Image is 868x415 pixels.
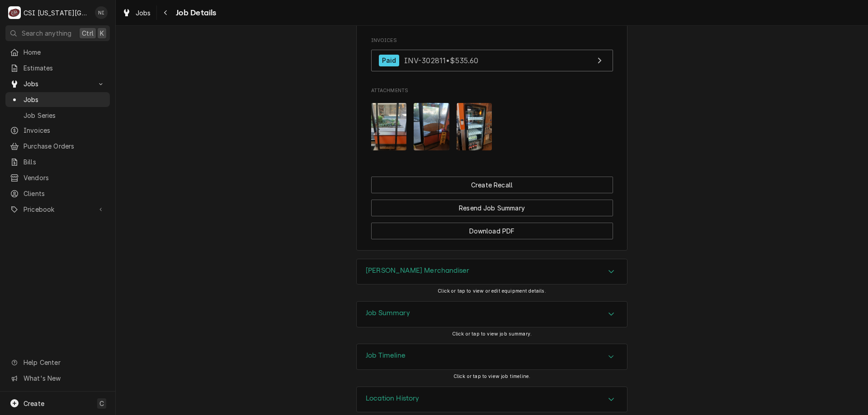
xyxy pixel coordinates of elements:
[5,76,110,91] a: Go to Jobs
[24,400,44,407] span: Create
[99,399,104,408] span: C
[5,355,110,370] a: Go to Help Center
[371,193,613,216] div: Button Group Row
[379,55,400,67] div: Paid
[371,50,613,72] a: View Invoice
[452,331,532,337] span: Click or tap to view job summary.
[453,373,530,379] span: Click or tap to view job timeline.
[356,387,627,413] div: Location History
[24,173,105,182] span: Vendors
[24,63,105,73] span: Estimates
[356,344,627,370] div: Job Timeline
[24,157,105,167] span: Bills
[24,358,104,367] span: Help Center
[371,223,613,239] button: Download PDF
[159,5,173,20] button: Navigate back
[22,28,71,38] span: Search anything
[371,96,613,158] span: Attachments
[5,170,110,185] a: Vendors
[24,205,92,214] span: Pricebook
[5,61,110,75] a: Estimates
[24,126,105,135] span: Invoices
[371,200,613,216] button: Resend Job Summary
[371,87,613,158] div: Attachments
[357,259,627,284] div: Accordion Header
[414,103,449,150] img: ZlbtwFWmSFaAVIoVBy6I
[371,177,613,193] div: Button Group Row
[371,177,613,239] div: Button Group
[24,79,92,89] span: Jobs
[95,6,108,19] div: Nate Ingram's Avatar
[173,7,217,19] span: Job Details
[24,47,105,57] span: Home
[357,387,627,412] div: Accordion Header
[5,123,110,138] a: Invoices
[5,154,110,169] a: Bills
[5,139,110,154] a: Purchase Orders
[366,309,410,317] h3: Job Summary
[404,56,479,65] span: INV-302811 • $535.60
[371,216,613,239] div: Button Group Row
[5,45,110,60] a: Home
[5,371,110,386] a: Go to What's New
[371,87,613,94] span: Attachments
[356,259,627,285] div: RIC Glass Merchandiser
[366,266,469,275] h3: [PERSON_NAME] Merchandiser
[356,301,627,327] div: Job Summary
[357,259,627,284] button: Accordion Details Expand Trigger
[457,103,492,150] img: RJ4q9TexTB6cRuSiDx5s
[371,103,407,150] img: aMpmz6iASlKuQEBM0IqR
[366,394,420,403] h3: Location History
[371,177,613,193] button: Create Recall
[24,8,90,18] div: CSI [US_STATE][GEOGRAPHIC_DATA]
[438,288,546,294] span: Click or tap to view or edit equipment details.
[5,186,110,201] a: Clients
[5,108,110,123] a: Job Series
[24,111,105,120] span: Job Series
[8,6,21,19] div: CSI Kansas City's Avatar
[95,6,108,19] div: NI
[366,351,406,360] h3: Job Timeline
[357,302,627,327] div: Accordion Header
[118,5,155,20] a: Jobs
[357,344,627,369] div: Accordion Header
[8,6,21,19] div: C
[82,28,94,38] span: Ctrl
[24,373,104,383] span: What's New
[371,37,613,44] span: Invoices
[5,202,110,217] a: Go to Pricebook
[357,387,627,412] button: Accordion Details Expand Trigger
[357,344,627,369] button: Accordion Details Expand Trigger
[371,37,613,76] div: Invoices
[24,189,105,198] span: Clients
[357,302,627,327] button: Accordion Details Expand Trigger
[24,141,105,151] span: Purchase Orders
[5,92,110,107] a: Jobs
[24,95,105,104] span: Jobs
[136,8,151,18] span: Jobs
[5,25,110,41] button: Search anythingCtrlK
[100,28,104,38] span: K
